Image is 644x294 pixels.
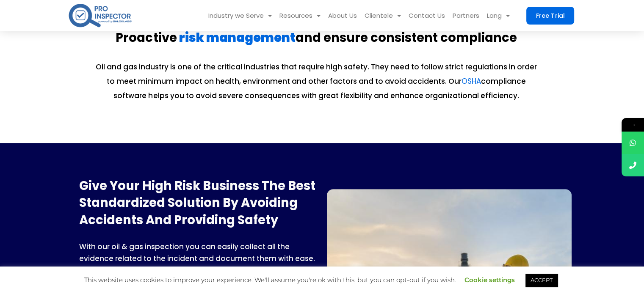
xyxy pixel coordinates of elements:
[179,29,295,46] a: risk management
[91,30,541,45] p: Proactive and ensure consistent compliance
[68,2,133,29] img: pro-inspector-logo
[91,60,541,103] p: Oil and gas industry is one of the critical industries that require high safety. They need to fol...
[79,177,315,229] h2: Give your high risk business the best standardized solution by avoiding accidents and providing s...
[464,276,515,284] a: Cookie settings
[525,274,558,287] a: ACCEPT
[84,276,560,284] span: This website uses cookies to improve your experience. We'll assume you're ok with this, but you c...
[462,76,481,86] a: OSHA
[536,13,564,19] span: Free Trial
[622,118,644,132] span: →
[526,7,574,25] a: Free Trial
